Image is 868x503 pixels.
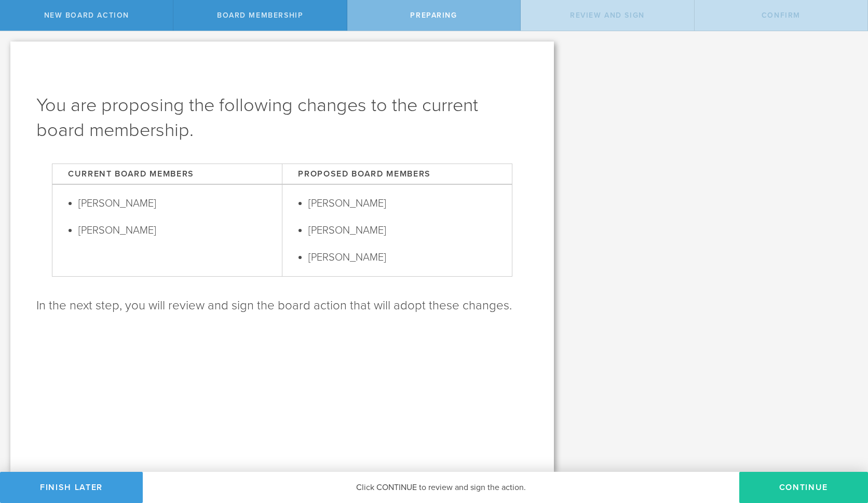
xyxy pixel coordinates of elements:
[44,11,129,20] span: New Board Action
[36,297,528,314] h2: In the next step, you will review and sign the board action that will adopt these changes.
[78,195,282,212] li: [PERSON_NAME]
[410,11,457,20] span: Preparing
[217,11,303,20] span: Board Membership
[816,422,868,472] iframe: Chat Widget
[52,164,282,184] div: Current Board Members
[762,11,801,20] span: Confirm
[143,472,739,503] div: Click CONTINUE to review and sign the action.
[282,164,512,184] div: Proposed Board Members
[308,222,511,239] li: [PERSON_NAME]
[36,93,528,143] h1: You are proposing the following changes to the current board membership.
[78,222,282,239] li: [PERSON_NAME]
[570,11,645,20] span: Review and Sign
[739,472,868,503] button: Continue
[308,249,511,266] li: [PERSON_NAME]
[308,195,511,212] li: [PERSON_NAME]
